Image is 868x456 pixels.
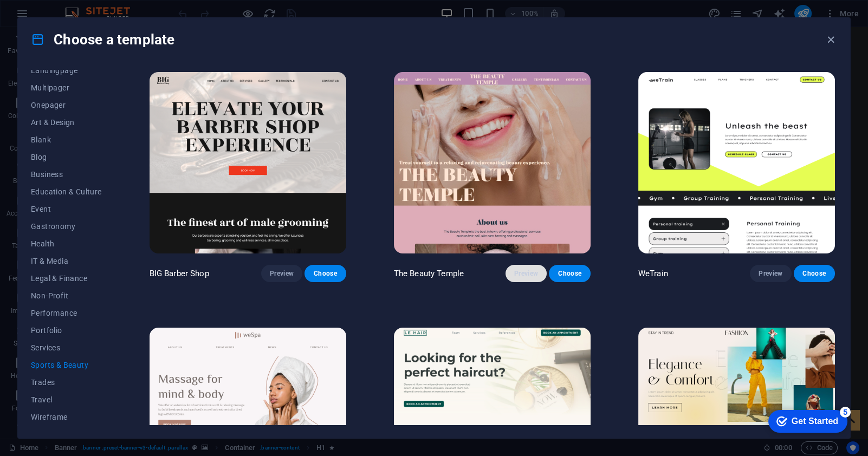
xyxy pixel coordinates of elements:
button: Landingpage [31,62,102,79]
p: WeTrain [638,268,668,279]
span: Blank [31,135,102,144]
button: Event [31,200,102,218]
button: Art & Design [31,114,102,131]
span: Gastronomy [31,222,102,231]
button: Onepager [31,96,102,114]
span: Preview [514,269,538,278]
button: Multipager [31,79,102,96]
span: Legal & Finance [31,274,102,283]
button: Non-Profit [31,287,102,304]
span: Onepager [31,101,102,109]
button: Preview [506,265,547,282]
span: Wireframe [31,413,102,421]
button: Services [31,339,102,356]
button: Sports & Beauty [31,356,102,374]
span: Art & Design [31,118,102,127]
span: Education & Culture [31,187,102,196]
span: Multipager [31,83,102,92]
img: BIG Barber Shop [150,72,346,253]
span: Health [31,239,102,248]
div: 5 [80,2,90,13]
span: Event [31,205,102,213]
h4: Choose a template [31,31,174,48]
button: Travel [31,391,102,408]
span: Choose [313,269,337,278]
button: Preview [750,265,791,282]
span: Performance [31,309,102,317]
div: Get Started 5 items remaining, 0% complete [8,5,87,28]
p: The Beauty Temple [394,268,464,279]
span: IT & Media [31,257,102,265]
button: IT & Media [31,252,102,270]
button: Performance [31,304,102,322]
button: Legal & Finance [31,270,102,287]
button: Education & Culture [31,183,102,200]
span: Choose [802,269,826,278]
span: Preview [759,269,782,278]
img: The Beauty Temple [394,72,591,253]
button: Portfolio [31,322,102,339]
span: Sports & Beauty [31,361,102,369]
span: Trades [31,378,102,387]
button: Business [31,166,102,183]
button: Preview [261,265,302,282]
span: Choose [558,269,581,278]
button: Choose [794,265,835,282]
span: Travel [31,395,102,404]
button: Choose [305,265,346,282]
span: Non-Profit [31,291,102,300]
span: Landingpage [31,66,102,75]
button: Gastronomy [31,218,102,235]
span: Services [31,343,102,352]
button: Trades [31,374,102,391]
span: Portfolio [31,326,102,335]
button: Health [31,235,102,252]
span: Preview [270,269,294,278]
button: Blog [31,148,102,166]
span: Business [31,170,102,179]
button: Wireframe [31,408,102,426]
p: BIG Barber Shop [150,268,209,279]
div: Get Started [31,12,78,22]
span: Blog [31,153,102,161]
img: WeTrain [638,72,835,253]
button: Blank [31,131,102,148]
button: Choose [549,265,590,282]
